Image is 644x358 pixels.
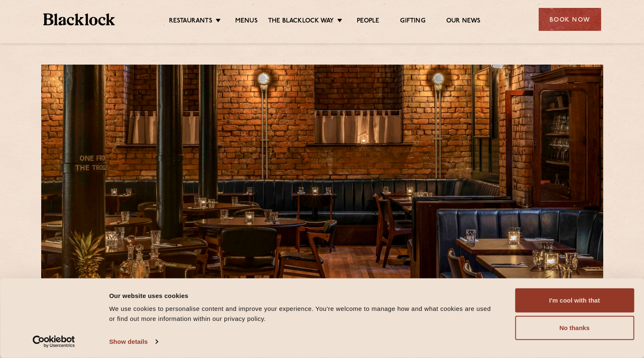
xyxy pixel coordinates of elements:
button: I'm cool with that [515,288,634,313]
div: Our website uses cookies [109,290,496,300]
a: Show details [109,335,157,348]
a: Usercentrics Cookiebot - opens in a new window [17,335,90,348]
img: BL_Textured_Logo-footer-cropped.svg [43,13,115,25]
a: The Blacklock Way [268,17,334,26]
a: Restaurants [169,17,212,26]
div: Book Now [539,8,601,31]
button: No thanks [515,316,634,340]
a: Our News [446,17,481,26]
a: Gifting [400,17,425,26]
a: People [357,17,379,26]
div: We use cookies to personalise content and improve your experience. You're welcome to manage how a... [109,304,496,324]
a: Menus [235,17,258,26]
